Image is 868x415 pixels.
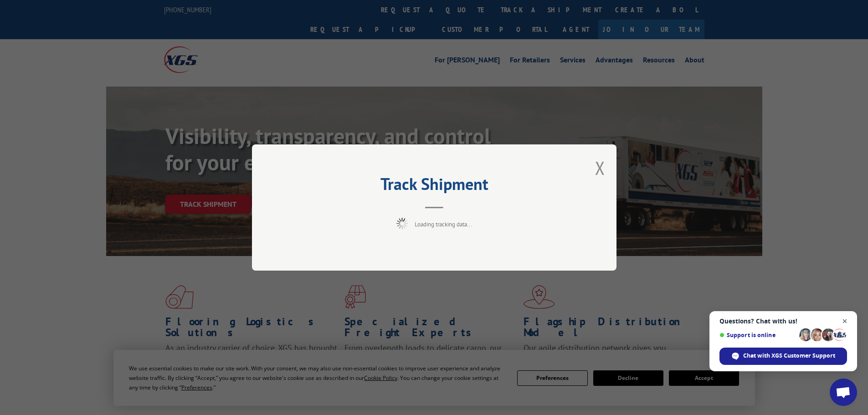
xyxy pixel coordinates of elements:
span: Close chat [839,316,851,327]
span: Support is online [719,332,796,338]
button: Close modal [595,156,605,180]
span: Loading tracking data... [415,220,472,228]
div: Chat with XGS Customer Support [719,348,847,365]
span: Chat with XGS Customer Support [743,352,835,360]
span: Questions? Chat with us! [719,318,847,325]
h2: Track Shipment [298,178,571,195]
img: xgs-loading [396,218,408,229]
div: Open chat [830,379,857,406]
